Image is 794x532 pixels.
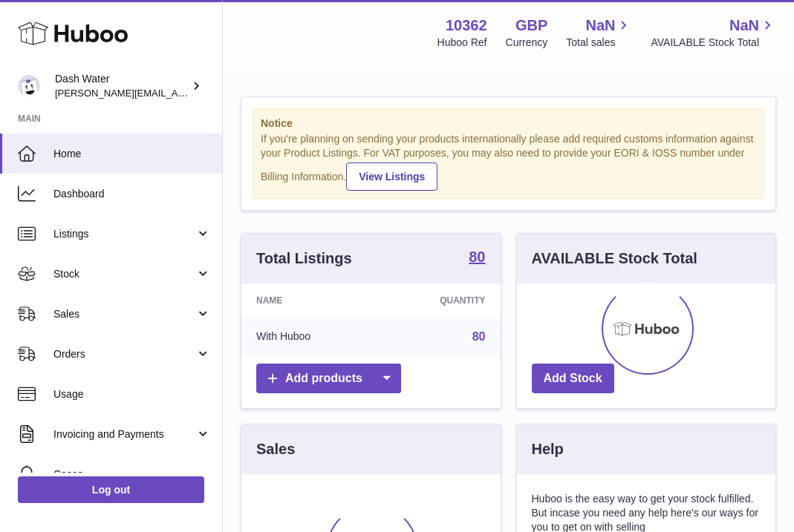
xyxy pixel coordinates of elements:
span: NaN [585,16,615,36]
a: NaN Total sales [566,16,632,50]
h3: AVAILABLE Stock Total [532,249,697,269]
span: Stock [53,267,195,281]
a: 80 [472,330,486,343]
strong: GBP [515,16,547,36]
span: AVAILABLE Stock Total [651,36,776,50]
strong: 80 [469,249,485,264]
a: View Listings [346,162,437,191]
strong: Notice [261,116,756,131]
span: Cases [53,467,211,482]
div: If you're planning on sending your products internationally please add required customs informati... [261,132,756,190]
a: Add Stock [532,364,614,394]
span: NaN [729,16,759,36]
td: With Huboo [241,318,378,356]
h3: Total Listings [256,249,352,269]
span: Orders [53,347,195,361]
span: Usage [53,387,211,401]
span: Dashboard [53,187,211,201]
a: Add products [256,364,401,394]
strong: 10362 [446,16,487,36]
span: Home [53,147,211,161]
h3: Sales [256,439,295,459]
span: Listings [53,227,195,241]
span: Sales [53,307,195,321]
img: james@dash-water.com [18,75,40,97]
th: Name [241,283,378,318]
span: Invoicing and Payments [53,427,195,441]
div: Huboo Ref [437,36,487,50]
h3: Help [532,439,564,459]
a: 80 [469,249,485,267]
a: NaN AVAILABLE Stock Total [651,16,776,50]
div: Dash Water [55,72,189,100]
a: Log out [18,476,204,503]
span: Total sales [566,36,632,50]
th: Quantity [378,283,501,318]
span: [PERSON_NAME][EMAIL_ADDRESS][DOMAIN_NAME] [55,87,298,99]
div: Currency [506,36,548,50]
